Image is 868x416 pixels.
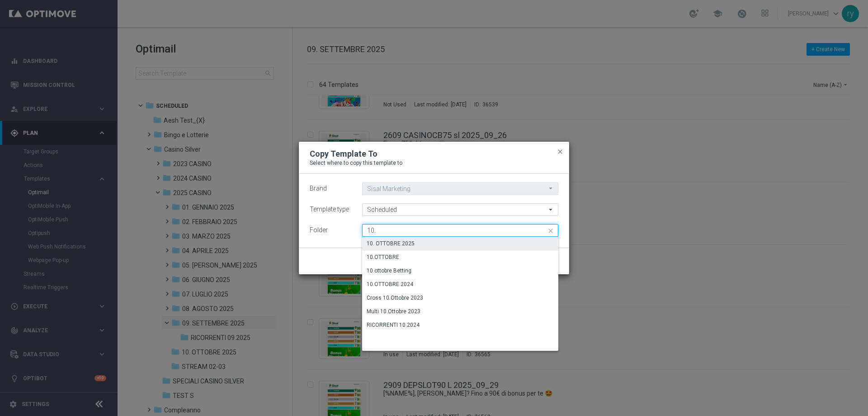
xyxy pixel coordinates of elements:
[362,278,558,292] div: Press SPACE to select this row.
[362,237,558,251] div: Press SPACE to select this row.
[547,183,556,194] i: arrow_drop_down
[367,294,423,302] div: Cross 10.Ottobre 2023
[310,206,349,213] label: Template type
[547,204,556,215] i: arrow_drop_down
[362,264,558,278] div: Press SPACE to select this row.
[362,251,558,264] div: Press SPACE to select this row.
[367,321,420,329] div: RICORRENTI 10.2024
[310,226,328,234] label: Folder
[367,239,415,248] div: 10. OTTOBRE 2025
[362,224,558,237] input: Quick find
[310,185,327,192] label: Brand
[310,148,377,159] h2: Copy Template To
[367,307,420,316] div: Multi 10.Ottobre 2023
[362,292,558,305] div: Press SPACE to select this row.
[310,159,558,167] p: Select where to copy this template to
[362,319,558,332] div: Press SPACE to select this row.
[362,305,558,319] div: Press SPACE to select this row.
[367,280,413,288] div: 10.OTTOBRE.2024
[367,267,411,275] div: 10.ottobre Betting
[367,253,399,261] div: 10.OTTOBRE
[547,225,556,237] i: close
[557,148,564,155] span: close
